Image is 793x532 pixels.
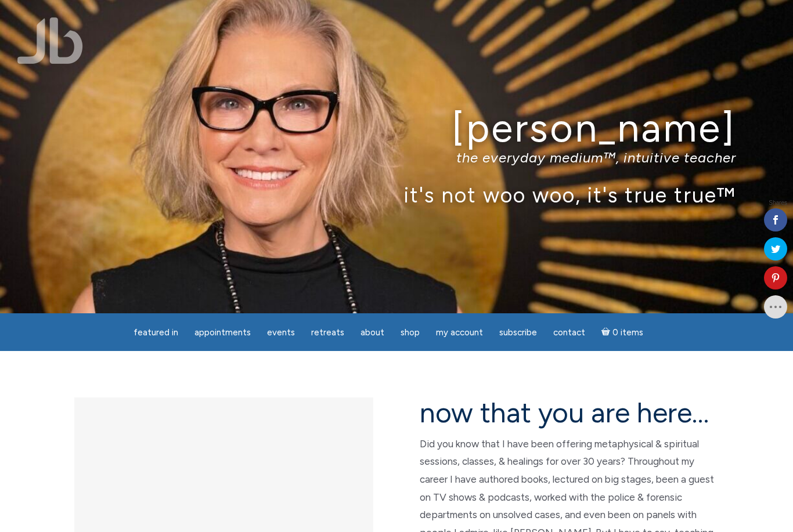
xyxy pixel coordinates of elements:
[499,327,537,338] span: Subscribe
[492,321,544,344] a: Subscribe
[401,327,420,338] span: Shop
[267,327,295,338] span: Events
[57,182,736,207] p: it's not woo woo, it's true true™
[134,327,178,338] span: featured in
[594,320,650,344] a: Cart0 items
[127,321,185,344] a: featured in
[57,149,736,166] p: the everyday medium™, intuitive teacher
[57,106,736,150] h1: [PERSON_NAME]
[354,321,391,344] a: About
[194,327,251,338] span: Appointments
[436,327,483,338] span: My Account
[361,327,384,338] span: About
[546,321,592,344] a: Contact
[311,327,344,338] span: Retreats
[553,327,585,338] span: Contact
[394,321,427,344] a: Shop
[429,321,490,344] a: My Account
[260,321,302,344] a: Events
[304,321,351,344] a: Retreats
[188,321,258,344] a: Appointments
[601,327,612,338] i: Cart
[420,397,719,428] h2: now that you are here…
[612,328,643,337] span: 0 items
[17,17,83,64] img: Jamie Butler. The Everyday Medium
[769,200,787,206] span: Shares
